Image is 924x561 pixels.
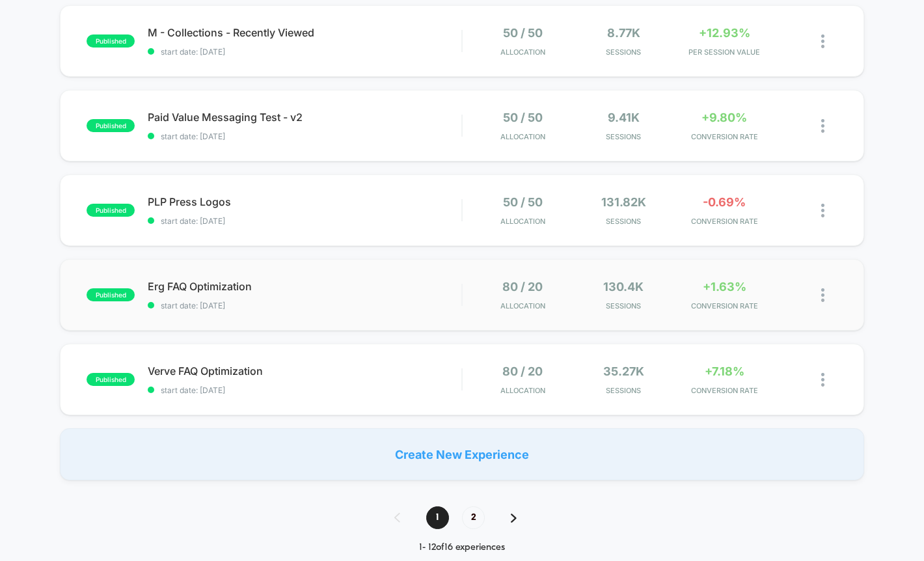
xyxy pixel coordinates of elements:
[503,111,543,124] span: 50 / 50
[426,506,449,529] span: 1
[87,373,135,386] span: published
[677,132,772,141] span: CONVERSION RATE
[608,111,640,124] span: 9.41k
[705,364,744,378] span: +7.18%
[148,216,461,226] span: start date: [DATE]
[87,204,135,217] span: published
[703,195,746,209] span: -0.69%
[87,288,135,301] span: published
[703,280,746,294] span: +1.63%
[148,385,461,395] span: start date: [DATE]
[607,26,640,40] span: 8.77k
[148,131,461,141] span: start date: [DATE]
[821,204,824,217] img: close
[381,542,543,553] div: 1 - 12 of 16 experiences
[603,364,644,378] span: 35.27k
[677,386,772,395] span: CONVERSION RATE
[500,217,545,226] span: Allocation
[577,301,671,310] span: Sessions
[821,288,824,302] img: close
[148,195,461,208] span: PLP Press Logos
[577,386,671,395] span: Sessions
[500,301,545,310] span: Allocation
[148,111,461,124] span: Paid Value Messaging Test - v2
[603,280,644,294] span: 130.4k
[148,301,461,310] span: start date: [DATE]
[87,119,135,132] span: published
[503,26,543,40] span: 50 / 50
[500,132,545,141] span: Allocation
[502,280,543,294] span: 80 / 20
[503,195,543,209] span: 50 / 50
[701,111,747,124] span: +9.80%
[577,48,671,57] span: Sessions
[462,506,485,529] span: 2
[148,26,461,39] span: M - Collections - Recently Viewed
[699,26,750,40] span: +12.93%
[502,364,543,378] span: 80 / 20
[148,47,461,57] span: start date: [DATE]
[87,34,135,48] span: published
[577,217,671,226] span: Sessions
[677,217,772,226] span: CONVERSION RATE
[577,132,671,141] span: Sessions
[677,301,772,310] span: CONVERSION RATE
[500,48,545,57] span: Allocation
[148,364,461,377] span: Verve FAQ Optimization
[821,119,824,133] img: close
[148,280,461,293] span: Erg FAQ Optimization
[60,428,863,480] div: Create New Experience
[821,34,824,48] img: close
[500,386,545,395] span: Allocation
[601,195,646,209] span: 131.82k
[511,513,517,523] img: pagination forward
[821,373,824,387] img: close
[677,48,772,57] span: PER SESSION VALUE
